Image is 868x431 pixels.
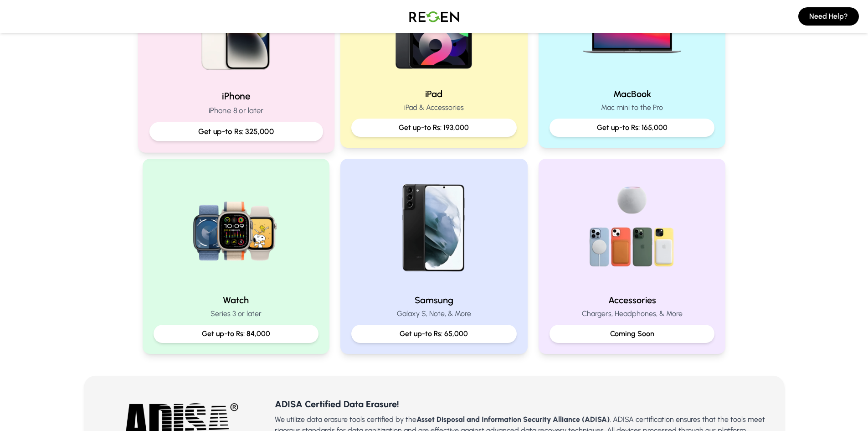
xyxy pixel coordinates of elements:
p: Get up-to Rs: 325,000 [157,126,315,137]
p: Chargers, Headphones, & More [550,308,715,319]
h2: Watch [154,294,319,306]
img: Logo [402,4,466,29]
p: Mac mini to the Pro [550,102,715,113]
p: Coming Soon [557,328,708,339]
h3: ADISA Certified Data Erasure! [275,398,770,410]
p: Get up-to Rs: 165,000 [557,122,708,133]
p: Get up-to Rs: 84,000 [161,328,312,339]
h2: iPhone [149,89,323,103]
h2: iPad [351,88,517,100]
img: Watch [178,170,294,286]
button: Need Help? [798,7,859,26]
h2: MacBook [550,88,715,100]
p: iPad & Accessories [351,102,517,113]
b: Asset Disposal and Information Security Alliance (ADISA) [416,415,610,424]
h2: Accessories [550,294,715,306]
p: Series 3 or later [154,308,319,319]
img: Samsung [375,170,492,286]
p: Galaxy S, Note, & More [351,308,517,319]
h2: Samsung [351,294,517,306]
p: Get up-to Rs: 193,000 [359,122,509,133]
p: iPhone 8 or later [149,105,323,116]
p: Get up-to Rs: 65,000 [359,328,509,339]
img: Accessories [574,170,690,286]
